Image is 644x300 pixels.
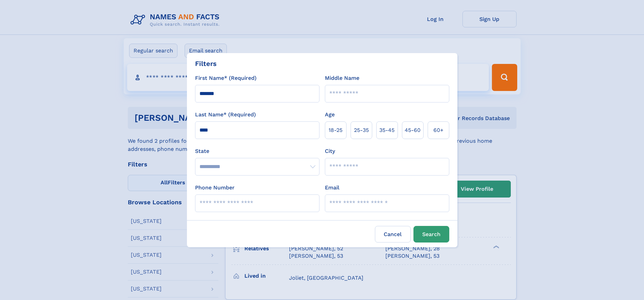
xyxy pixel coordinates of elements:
[405,126,421,134] span: 45‑60
[413,226,449,243] button: Search
[195,59,217,69] div: Filters
[195,111,256,119] label: Last Name* (Required)
[354,126,369,134] span: 25‑35
[325,184,339,192] label: Email
[325,74,359,82] label: Middle Name
[325,147,335,155] label: City
[329,126,342,134] span: 18‑25
[195,184,235,192] label: Phone Number
[195,74,257,82] label: First Name* (Required)
[375,226,411,243] label: Cancel
[195,147,319,155] label: State
[379,126,395,134] span: 35‑45
[433,126,444,134] span: 60+
[325,111,335,119] label: Age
